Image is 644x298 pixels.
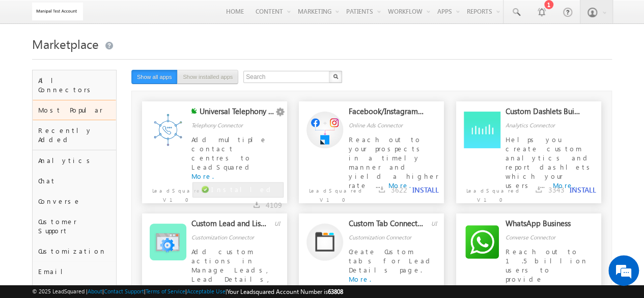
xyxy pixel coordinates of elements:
[200,106,274,121] div: Universal Telephony Connector
[506,106,580,121] div: Custom Dashlets Builder
[306,223,343,260] img: Alternate Logo
[187,288,226,294] a: Acceptable Use
[464,224,500,260] img: Alternate Logo
[33,171,116,191] div: Chat
[333,74,338,79] img: Search
[379,186,385,193] img: downloads
[33,100,116,120] div: Most Popular
[191,172,214,180] a: More.
[33,150,116,171] div: Analytics
[227,288,343,295] span: Your Leadsquared Account Number is
[349,247,434,274] span: Create Custom tabs for Lead Details page.
[266,200,282,210] span: 4109
[412,185,439,195] button: INSTALL
[349,106,424,121] div: Facebook/Instagram Lead Ads
[349,135,439,189] span: Reach out to your prospects in a timely manner and yield a higher rate ...
[536,186,542,193] img: downloads
[391,185,407,195] span: 3622
[306,112,343,148] img: Alternate Logo
[146,288,185,294] a: Terms of Service
[191,108,197,114] img: checking status
[150,112,186,148] img: Alternate Logo
[211,185,274,194] span: Installed
[32,36,99,52] span: Marketplace
[33,211,116,241] div: Customer Support
[349,219,424,233] div: Custom Tab Connector
[33,70,116,100] div: All Connectors
[456,181,515,204] p: LeadSquared V1.0
[569,185,596,195] button: INSTALL
[191,219,266,233] div: Custom Lead and List Actions
[131,70,178,84] button: Show all apps
[506,135,594,189] span: Helps you create custom analytics and report dashlets which your users ...
[328,288,343,295] span: 63808
[191,135,267,171] span: Add multiple contact centres to LeadSquared
[33,241,116,261] div: Customization
[254,202,260,208] img: downloads
[464,112,500,148] img: Alternate Logo
[32,3,83,20] img: Custom Logo
[299,181,357,204] p: LeadSquared V1.0
[33,191,116,211] div: Converse
[32,287,343,296] span: © 2025 LeadSquared | | | | |
[349,275,371,283] a: More.
[150,224,186,260] img: Alternate Logo
[548,185,564,195] span: 3343
[104,288,144,294] a: Contact Support
[506,219,580,233] div: WhatsApp Business
[33,120,116,150] div: Recently Added
[142,181,201,204] p: LeadSquared V1.0
[177,70,238,84] button: Show installed apps
[33,261,116,282] div: Email
[88,288,102,294] a: About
